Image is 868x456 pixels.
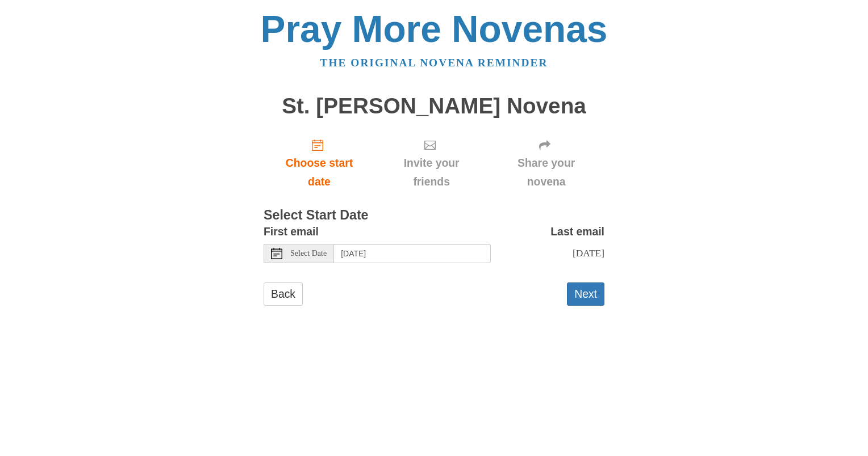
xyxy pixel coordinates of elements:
span: Share your novena [499,154,593,191]
span: [DATE] [573,247,604,259]
button: Next [567,282,604,306]
a: The original novena reminder [320,57,548,69]
span: Invite your friends [386,154,477,191]
label: Last email [550,222,604,241]
div: Click "Next" to confirm your start date first. [375,129,488,197]
span: Select Date [290,250,327,257]
a: Pray More Novenas [261,8,608,50]
span: Choose start date [275,154,364,191]
a: Back [264,282,303,306]
h3: Select Start Date [264,208,604,223]
label: First email [264,222,319,241]
div: Click "Next" to confirm your start date first. [488,129,604,197]
a: Choose start date [264,129,375,197]
h1: St. [PERSON_NAME] Novena [264,94,604,119]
